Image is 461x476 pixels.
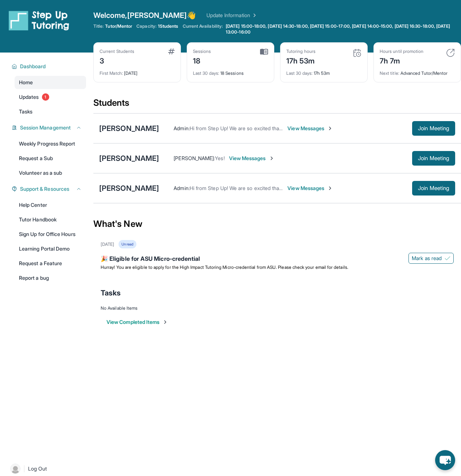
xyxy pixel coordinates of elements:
span: Admin : [174,125,189,131]
span: View Messages [287,185,333,192]
span: Join Meeting [418,186,449,190]
div: 3 [100,54,134,66]
div: 7h 7m [380,54,423,66]
div: Current Students [100,49,134,54]
span: Tasks [19,108,32,115]
div: Unread [119,240,136,248]
a: [DATE] 15:00-18:00, [DATE] 14:30-18:00, [DATE] 15:00-17:00, [DATE] 14:00-15:00, [DATE] 16:30-18:0... [224,23,461,35]
div: [PERSON_NAME] [99,153,159,163]
div: Hours until promotion [380,49,423,54]
button: Dashboard [17,63,82,70]
a: Update Information [206,12,257,19]
div: 🎉 Eligible for ASU Micro-credential [101,254,454,264]
span: Capacity: [136,23,156,29]
img: card [353,49,361,57]
span: Last 30 days : [286,70,313,76]
span: Admin : [174,185,189,191]
img: Mark as read [445,255,450,261]
a: Request a Sub [15,152,86,165]
div: Sessions [193,49,211,54]
span: Mark as read [412,255,442,262]
span: View Messages [287,125,333,132]
span: | [23,464,25,473]
img: Chevron-Right [327,125,333,131]
img: card [260,49,268,55]
button: View Completed Items [106,318,168,326]
span: Dashboard [20,63,46,70]
div: [PERSON_NAME] [99,183,159,193]
img: Chevron Right [250,12,257,19]
div: Students [93,97,461,113]
img: Chevron-Right [269,155,275,161]
div: Advanced Tutor/Mentor [380,66,455,76]
span: View Messages [229,155,275,162]
button: Mark as read [408,253,454,264]
img: card [446,49,455,57]
div: Tutoring hours [286,49,315,54]
a: Help Center [15,198,86,212]
div: [PERSON_NAME] [99,123,159,133]
a: Home [15,76,86,89]
a: Updates1 [15,90,86,104]
img: logo [9,10,69,31]
a: Sign Up for Office Hours [15,228,86,241]
span: 1 Students [158,23,178,29]
button: Session Management [17,124,82,131]
span: Current Availability: [183,23,223,35]
span: Welcome, [PERSON_NAME] 👋 [93,10,196,20]
span: Next title : [380,70,399,76]
span: Session Management [20,124,71,131]
span: [DATE] 15:00-18:00, [DATE] 14:30-18:00, [DATE] 15:00-17:00, [DATE] 14:00-15:00, [DATE] 16:30-18:0... [226,23,460,35]
span: 1 [42,93,49,101]
a: Learning Portal Demo [15,242,86,255]
img: card [168,49,175,54]
a: Tasks [15,105,86,118]
span: Home [19,79,33,86]
img: Chevron-Right [327,185,333,191]
span: Title: [93,23,104,29]
span: Yes! [215,155,224,161]
a: Weekly Progress Report [15,137,86,150]
button: Join Meeting [412,181,455,196]
button: Support & Resources [17,185,82,193]
img: user-img [10,464,20,474]
span: Log Out [28,465,47,472]
div: 18 Sessions [193,66,268,76]
div: 17h 53m [286,54,315,66]
span: Support & Resources [20,185,69,193]
span: Hurray! You are eligible to apply for the High Impact Tutoring Micro-credential from ASU. Please ... [101,264,348,270]
button: Join Meeting [412,151,455,166]
span: Join Meeting [418,156,449,160]
span: Last 30 days : [193,70,219,76]
div: [DATE] [100,66,175,76]
a: Tutor Handbook [15,213,86,226]
div: 18 [193,54,211,66]
div: No Available Items [101,305,454,311]
div: 17h 53m [286,66,361,76]
a: Report a bug [15,271,86,285]
span: Tutor/Mentor [105,23,132,29]
span: Updates [19,93,39,101]
button: Join Meeting [412,121,455,136]
a: Volunteer as a sub [15,166,86,179]
div: What's New [93,208,461,240]
button: chat-button [435,450,455,470]
div: [DATE] [101,241,114,247]
span: Join Meeting [418,126,449,131]
span: [PERSON_NAME] : [174,155,215,161]
a: Request a Feature [15,257,86,270]
span: Tasks [101,288,121,298]
span: First Match : [100,70,123,76]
